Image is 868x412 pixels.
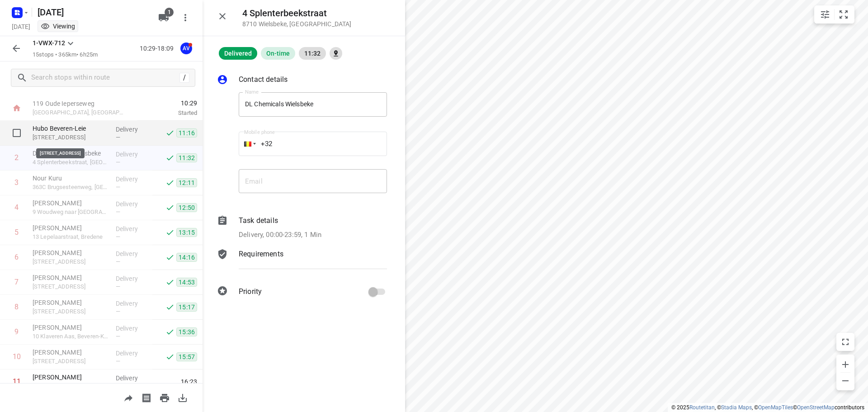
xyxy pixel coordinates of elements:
[33,199,108,208] p: [PERSON_NAME]
[671,404,864,411] li: © 2025 , © , © © contributors
[176,327,197,336] span: 15:36
[242,20,351,28] p: 8710 Wielsbeke , [GEOGRAPHIC_DATA]
[14,178,19,187] div: 3
[116,184,120,190] span: —
[176,303,197,312] span: 15:17
[119,393,137,402] span: Share route
[165,327,175,336] svg: Done
[116,159,120,166] span: —
[116,134,120,141] span: —
[239,132,387,156] input: 1 (702) 123-4567
[239,215,278,226] p: Task details
[176,253,197,262] span: 14:16
[137,99,197,108] span: 10:29
[165,278,175,287] svg: Done
[165,8,174,17] span: 1
[156,393,174,402] span: Print route
[14,153,19,162] div: 2
[116,308,120,315] span: —
[816,5,834,24] button: Map settings
[33,158,108,167] p: 4 Splenterbeekstraat, Wielsbeke
[758,404,793,411] a: OpenMapTiles
[14,303,19,311] div: 8
[165,153,175,162] svg: Done
[213,7,231,25] button: Close
[176,178,197,187] span: 12:11
[116,349,149,358] p: Delivery
[116,224,149,233] p: Delivery
[176,352,197,361] span: 15:57
[181,377,197,386] span: 16:23
[33,257,108,266] p: [STREET_ADDRESS]
[116,258,120,265] span: —
[174,393,192,402] span: Download route
[14,327,19,336] div: 9
[176,203,197,212] span: 12:50
[814,5,854,24] div: small contained button group
[33,323,108,332] p: [PERSON_NAME]
[33,38,65,48] p: 1-VWX-712
[33,382,108,391] p: 71A Houtenmolenstraat, Buggenhout
[165,178,175,187] svg: Done
[116,283,120,290] span: —
[176,153,197,162] span: 11:32
[13,377,21,386] div: 11
[116,150,149,159] p: Delivery
[33,108,127,117] p: [GEOGRAPHIC_DATA], [GEOGRAPHIC_DATA]
[33,332,108,341] p: 10 Klaveren Aas, Beveren-Kruibeke-Zwijndrecht
[116,208,120,215] span: —
[33,307,108,316] p: 152 Sparrenhofstraat, Sint-Niklaas
[116,199,149,208] p: Delivery
[330,47,342,60] div: Show driver's finish location
[239,249,283,260] p: Requirements
[299,50,326,57] span: 11:32
[176,228,197,237] span: 13:15
[33,124,108,133] p: Hubo Beveren-Leie
[239,286,262,297] p: Priority
[721,404,752,411] a: Stadia Maps
[116,358,120,365] span: —
[165,128,175,137] svg: Done
[116,324,149,333] p: Delivery
[835,5,853,24] button: Fit zoom
[137,393,156,402] span: Print shipping labels
[116,249,149,258] p: Delivery
[261,50,295,57] span: On-time
[140,44,177,53] p: 10:29-18:09
[14,203,19,212] div: 4
[176,128,197,137] span: 11:16
[33,298,108,307] p: [PERSON_NAME]
[165,352,175,361] svg: Done
[689,404,715,411] a: Routetitan
[33,273,108,282] p: [PERSON_NAME]
[239,74,288,85] p: Contact details
[31,71,179,85] input: Search stops within route
[217,74,387,87] div: Contact details
[165,253,175,262] svg: Done
[217,249,387,276] div: Requirements
[176,278,197,287] span: 14:53
[33,223,108,232] p: [PERSON_NAME]
[33,51,98,59] p: 15 stops • 365km • 6h25m
[165,228,175,237] svg: Done
[14,228,19,237] div: 5
[41,22,75,31] div: You are currently in view mode. To make any changes, go to edit project.
[179,73,189,83] div: /
[33,232,108,242] p: 13 Lepelaarstraat, Bredene
[14,278,19,286] div: 7
[239,132,256,156] div: Belgium: + 32
[33,99,127,108] p: 119 Oude Ieperseweg
[797,404,835,411] a: OpenStreetMap
[33,149,108,158] p: DL Chemicals Wielsbeke
[33,357,108,366] p: [STREET_ADDRESS]
[217,215,387,240] div: Task detailsDelivery, 00:00-23:59, 1 Min
[33,133,108,142] p: [STREET_ADDRESS]
[33,174,108,183] p: Nour Kuru
[165,303,175,312] svg: Done
[177,44,195,52] span: Assigned to Axel Verzele
[116,125,149,134] p: Delivery
[33,373,108,382] p: [PERSON_NAME]
[116,274,149,283] p: Delivery
[33,348,108,357] p: [PERSON_NAME]
[13,352,21,361] div: 10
